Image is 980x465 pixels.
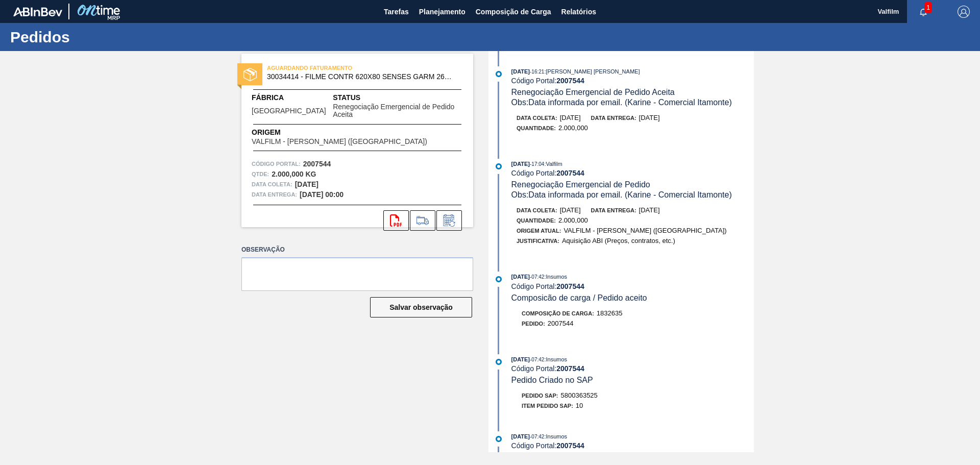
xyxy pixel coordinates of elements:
[511,77,754,85] div: Código Portal:
[436,210,462,231] div: Informar alteração no pedido
[517,217,556,224] span: Quantidade :
[272,170,316,178] strong: 2.000,000 KG
[544,68,640,75] span: : [PERSON_NAME] [PERSON_NAME]
[639,206,660,214] span: [DATE]
[267,63,410,73] span: AGUARDANDO FATURAMENTO
[522,310,594,316] span: Composição de Carga :
[511,180,650,189] span: Renegociação Emergencial de Pedido
[333,103,463,119] span: Renegociação Emergencial de Pedido Aceita
[267,73,452,81] span: 30034414 - FILME CONTR 620X80 SENSES GARM 269ML
[419,6,465,18] span: Planejamento
[252,159,301,169] span: Código Portal:
[958,6,970,18] img: Logout
[544,161,562,167] span: : Valfilm
[560,206,581,214] span: [DATE]
[295,180,318,188] strong: [DATE]
[517,238,559,244] span: Justificativa:
[597,309,623,317] span: 1832635
[252,92,333,103] span: Fábrica
[639,114,660,121] span: [DATE]
[511,274,530,280] span: [DATE]
[560,114,581,121] span: [DATE]
[544,433,567,439] span: : Insumos
[511,282,754,290] div: Código Portal:
[511,376,593,384] span: Pedido Criado no SAP
[384,6,409,18] span: Tarefas
[476,6,551,18] span: Composição de Carga
[591,207,636,213] span: Data entrega:
[370,297,472,317] button: Salvar observação
[556,442,584,450] strong: 2007544
[544,274,567,280] span: : Insumos
[522,403,573,409] span: Item pedido SAP:
[243,68,257,81] img: status
[496,436,502,442] img: atual
[530,274,544,280] span: - 07:42
[562,237,675,244] span: Aquisição ABI (Preços, contratos, etc.)
[522,393,558,399] span: Pedido SAP:
[561,391,598,399] span: 5800363525
[496,163,502,169] img: atual
[556,169,584,177] strong: 2007544
[563,227,726,234] span: VALFILM - [PERSON_NAME] ([GEOGRAPHIC_DATA])
[511,98,732,107] span: Obs: Data informada por email. (Karine - Comercial Itamonte)
[576,402,583,409] span: 10
[496,359,502,365] img: atual
[517,207,557,213] span: Data coleta:
[556,364,584,373] strong: 2007544
[252,127,456,138] span: Origem
[252,107,326,115] span: [GEOGRAPHIC_DATA]
[556,77,584,85] strong: 2007544
[530,434,544,439] span: - 07:42
[383,210,409,231] div: Abrir arquivo PDF
[410,210,435,231] div: Ir para Composição de Carga
[558,216,588,224] span: 2.000,000
[511,190,732,199] span: Obs: Data informada por email. (Karine - Comercial Itamonte)
[10,31,191,43] h1: Pedidos
[591,115,636,121] span: Data entrega:
[511,364,754,373] div: Código Portal:
[907,5,940,19] button: Notificações
[530,357,544,362] span: - 07:42
[241,242,473,257] label: Observação
[522,321,545,327] span: Pedido :
[924,2,932,13] span: 1
[252,189,297,200] span: Data entrega:
[511,161,530,167] span: [DATE]
[252,169,269,179] span: Qtde :
[303,160,331,168] strong: 2007544
[530,161,544,167] span: - 17:04
[517,125,556,131] span: Quantidade :
[333,92,463,103] span: Status
[511,356,530,362] span: [DATE]
[517,228,561,234] span: Origem Atual:
[548,320,574,327] span: 2007544
[511,442,754,450] div: Código Portal:
[496,276,502,282] img: atual
[511,169,754,177] div: Código Portal:
[13,7,62,16] img: TNhmsLtSVTkK8tSr43FrP2fwEKptu5GPRR3wAAAABJRU5ErkJggg==
[300,190,344,199] strong: [DATE] 00:00
[496,71,502,77] img: atual
[556,282,584,290] strong: 2007544
[511,88,675,96] span: Renegociação Emergencial de Pedido Aceita
[544,356,567,362] span: : Insumos
[252,138,427,145] span: VALFILM - [PERSON_NAME] ([GEOGRAPHIC_DATA])
[558,124,588,132] span: 2.000,000
[561,6,596,18] span: Relatórios
[511,68,530,75] span: [DATE]
[517,115,557,121] span: Data coleta:
[530,69,544,75] span: - 16:21
[252,179,292,189] span: Data coleta:
[511,433,530,439] span: [DATE]
[511,293,647,302] span: Composicão de carga / Pedido aceito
